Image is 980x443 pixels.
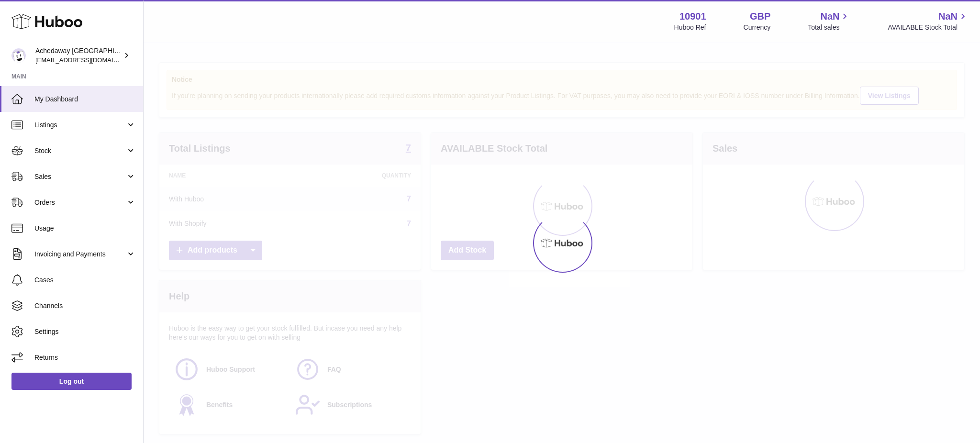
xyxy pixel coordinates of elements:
span: Orders [34,198,126,207]
span: My Dashboard [34,95,136,104]
div: Huboo Ref [674,23,706,32]
span: AVAILABLE Stock Total [888,23,969,32]
span: Sales [34,172,126,181]
span: Invoicing and Payments [34,250,126,259]
span: NaN [820,10,839,23]
span: [EMAIL_ADDRESS][DOMAIN_NAME] [35,56,141,64]
span: Channels [34,301,136,310]
span: NaN [938,10,958,23]
a: NaN Total sales [808,10,850,32]
a: NaN AVAILABLE Stock Total [888,10,969,32]
span: Cases [34,276,136,285]
strong: 10901 [679,10,706,23]
a: Log out [11,373,132,390]
span: Returns [34,353,136,362]
div: Currency [744,23,771,32]
img: internalAdmin-10901@internal.huboo.com [11,48,26,63]
span: Usage [34,224,136,233]
span: Settings [34,327,136,336]
strong: GBP [750,10,770,23]
span: Listings [34,121,126,130]
span: Total sales [808,23,850,32]
div: Achedaway [GEOGRAPHIC_DATA] [35,46,122,65]
span: Stock [34,146,126,155]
